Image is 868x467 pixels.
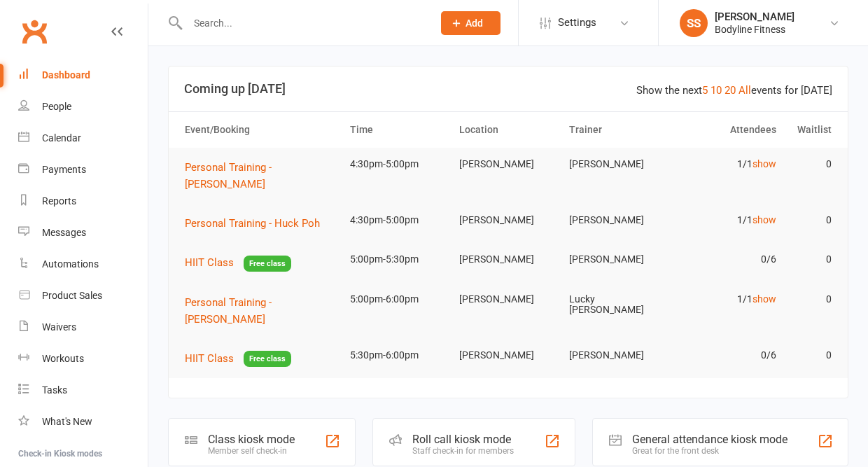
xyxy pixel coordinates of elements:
[42,416,92,427] div: What's New
[185,217,320,230] span: Personal Training - Huck Poh
[42,227,86,238] div: Messages
[453,339,563,372] td: [PERSON_NAME]
[441,11,500,35] button: Add
[673,243,783,276] td: 0/6
[563,148,673,181] td: [PERSON_NAME]
[783,204,837,237] td: 0
[18,312,148,343] a: Waivers
[344,339,454,372] td: 5:30pm-6:00pm
[702,84,708,97] a: 5
[185,215,330,232] button: Personal Training - Huck Poh
[453,243,563,276] td: [PERSON_NAME]
[18,154,148,186] a: Payments
[453,148,563,181] td: [PERSON_NAME]
[185,159,337,193] button: Personal Training - [PERSON_NAME]
[42,258,99,270] div: Automations
[673,148,783,181] td: 1/1
[673,204,783,237] td: 1/1
[344,148,454,181] td: 4:30pm-5:00pm
[17,14,52,49] a: Clubworx
[632,446,787,456] div: Great for the front desk
[783,339,837,372] td: 0
[465,18,483,29] span: Add
[18,375,148,406] a: Tasks
[563,243,673,276] td: [PERSON_NAME]
[208,446,295,456] div: Member self check-in
[42,353,84,364] div: Workouts
[673,112,783,148] th: Attendees
[344,283,454,316] td: 5:00pm-6:00pm
[715,11,794,23] div: [PERSON_NAME]
[752,158,776,169] a: show
[184,82,832,96] h3: Coming up [DATE]
[18,280,148,312] a: Product Sales
[208,433,295,446] div: Class kiosk mode
[42,290,102,301] div: Product Sales
[710,84,722,97] a: 10
[563,204,673,237] td: [PERSON_NAME]
[185,352,234,365] span: HIIT Class
[18,91,148,123] a: People
[344,112,454,148] th: Time
[42,132,81,144] div: Calendar
[563,112,673,148] th: Trainer
[453,204,563,237] td: [PERSON_NAME]
[42,164,86,175] div: Payments
[18,186,148,217] a: Reports
[18,217,148,249] a: Messages
[185,296,272,326] span: Personal Training - [PERSON_NAME]
[412,446,514,456] div: Staff check-in for members
[185,294,337,328] button: Personal Training - [PERSON_NAME]
[244,351,291,367] span: Free class
[344,243,454,276] td: 5:00pm-5:30pm
[673,283,783,316] td: 1/1
[18,123,148,154] a: Calendar
[636,82,832,99] div: Show the next events for [DATE]
[183,13,423,33] input: Search...
[18,249,148,280] a: Automations
[558,7,596,39] span: Settings
[453,112,563,148] th: Location
[412,433,514,446] div: Roll call kiosk mode
[344,204,454,237] td: 4:30pm-5:00pm
[42,321,76,333] div: Waivers
[185,161,272,190] span: Personal Training - [PERSON_NAME]
[632,433,787,446] div: General attendance kiosk mode
[680,9,708,37] div: SS
[42,101,71,112] div: People
[42,384,67,396] div: Tasks
[185,256,234,269] span: HIIT Class
[673,339,783,372] td: 0/6
[783,283,837,316] td: 0
[783,243,837,276] td: 0
[185,254,291,272] button: HIIT ClassFree class
[42,195,76,207] div: Reports
[715,23,794,36] div: Bodyline Fitness
[724,84,736,97] a: 20
[18,406,148,438] a: What's New
[563,339,673,372] td: [PERSON_NAME]
[752,293,776,305] a: show
[563,283,673,327] td: Lucky [PERSON_NAME]
[783,148,837,181] td: 0
[453,283,563,316] td: [PERSON_NAME]
[185,350,291,368] button: HIIT ClassFree class
[783,112,837,148] th: Waitlist
[18,60,148,91] a: Dashboard
[244,256,291,272] span: Free class
[178,112,344,148] th: Event/Booking
[18,343,148,375] a: Workouts
[42,69,90,81] div: Dashboard
[738,84,751,97] a: All
[752,214,776,225] a: show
